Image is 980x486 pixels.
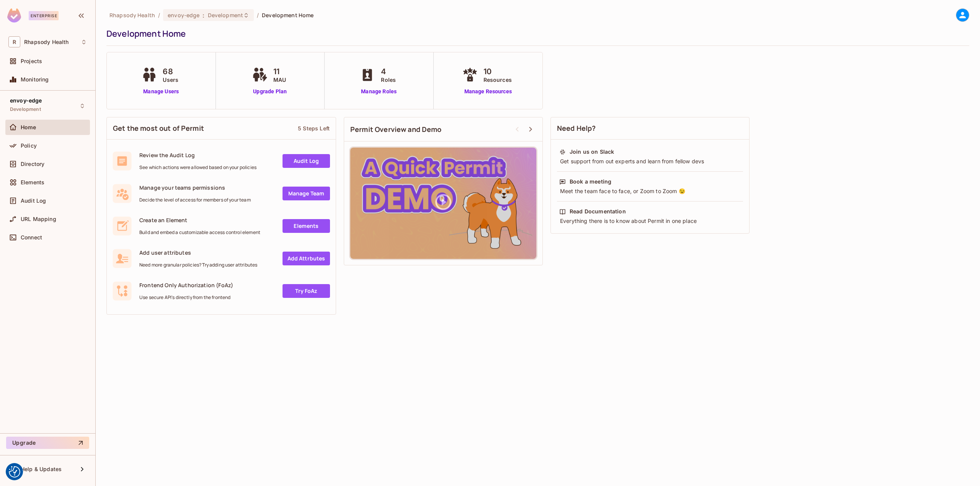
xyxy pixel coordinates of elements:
[283,252,330,265] a: Add Attrbutes
[139,184,251,191] span: Manage your teams permissions
[139,281,233,289] span: Frontend Only Authorization (FoAz)
[139,262,257,268] span: Need more granular policies? Try adding user attributes
[29,11,59,20] div: Enterprise
[139,249,257,256] span: Add user attributes
[21,179,44,185] span: Elements
[139,164,256,171] span: See which actions were allowed based on your policies
[139,216,260,224] span: Create an Element
[139,229,260,236] span: Build and embed a customizable access control element
[283,154,330,168] a: Audit Log
[570,178,611,185] div: Book a meeting
[298,125,330,132] div: 5 Steps Left
[163,66,178,77] span: 68
[559,187,741,195] div: Meet the team face to face, or Zoom to Zoom 😉
[208,11,243,19] span: Development
[21,58,42,64] span: Projects
[168,11,199,19] span: envoy-edge
[21,143,37,149] span: Policy
[7,8,21,23] img: SReyMgAAAABJRU5ErkJggg==
[461,88,516,96] a: Manage Resources
[139,197,251,203] span: Decide the level of access for members of your team
[273,66,286,77] span: 11
[21,161,44,167] span: Directory
[381,76,396,84] span: Roles
[21,234,42,241] span: Connect
[113,124,204,133] span: Get the most out of Permit
[273,76,286,84] span: MAU
[24,39,69,45] span: Workspace: Rhapsody Health
[21,76,49,83] span: Monitoring
[9,466,20,478] button: Consent Preferences
[106,28,965,39] div: Development Home
[283,284,330,298] a: Try FoAz
[21,466,62,472] span: Help & Updates
[140,88,182,96] a: Manage Users
[350,125,442,134] span: Permit Overview and Demo
[283,219,330,233] a: Elements
[163,76,178,84] span: Users
[257,11,259,19] li: /
[358,88,400,96] a: Manage Roles
[381,66,396,77] span: 4
[21,216,56,222] span: URL Mapping
[202,12,205,18] span: :
[6,437,89,449] button: Upgrade
[559,217,741,225] div: Everything there is to know about Permit in one place
[8,36,20,47] span: R
[283,187,330,200] a: Manage Team
[139,151,256,159] span: Review the Audit Log
[559,158,741,165] div: Get support from out experts and learn from fellow devs
[250,88,290,96] a: Upgrade Plan
[483,76,512,84] span: Resources
[10,106,41,112] span: Development
[9,466,20,478] img: Revisit consent button
[158,11,160,19] li: /
[483,66,512,77] span: 10
[557,124,596,133] span: Need Help?
[21,124,36,130] span: Home
[139,294,233,301] span: Use secure API's directly from the frontend
[109,11,155,19] span: the active workspace
[570,208,626,215] div: Read Documentation
[570,148,614,156] div: Join us on Slack
[10,98,42,104] span: envoy-edge
[262,11,314,19] span: Development Home
[21,198,46,204] span: Audit Log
